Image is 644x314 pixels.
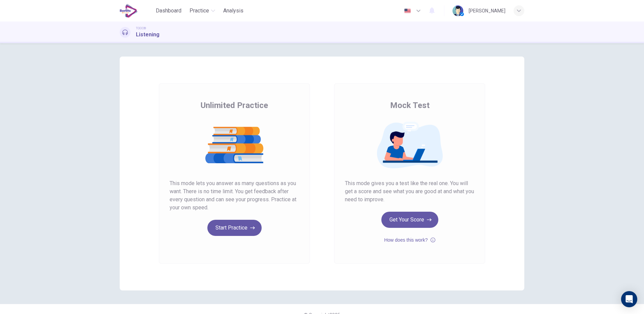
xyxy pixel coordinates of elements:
[390,100,430,111] span: Mock Test
[345,179,474,204] span: This mode gives you a test like the real one. You will get a score and see what you are good at a...
[120,4,153,18] a: EduSynch logo
[170,179,299,212] span: This mode lets you answer as many questions as you want. There is no time limit. You get feedback...
[201,100,268,111] span: Unlimited Practice
[223,7,243,15] span: Analysis
[452,5,463,16] img: Profile picture
[403,8,412,13] img: en
[156,7,181,15] span: Dashboard
[207,220,262,236] button: Start Practice
[621,291,637,307] div: Open Intercom Messenger
[120,4,138,18] img: EduSynch logo
[221,5,246,17] button: Analysis
[189,7,209,15] span: Practice
[187,5,218,17] button: Practice
[153,5,184,17] button: Dashboard
[381,212,438,228] button: Get Your Score
[136,31,159,39] h1: Listening
[136,26,146,31] span: TOEIC®
[469,7,505,15] div: [PERSON_NAME]
[384,236,435,244] button: How does this work?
